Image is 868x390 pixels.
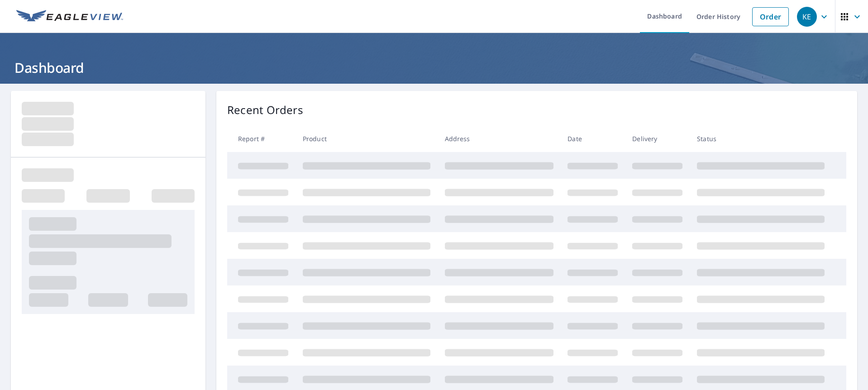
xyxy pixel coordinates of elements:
div: KE [797,7,817,27]
h1: Dashboard [11,58,857,77]
th: Report # [227,125,296,152]
th: Delivery [625,125,690,152]
p: Recent Orders [227,102,303,118]
th: Date [560,125,625,152]
th: Address [438,125,561,152]
th: Product [296,125,438,152]
img: EV Logo [16,10,123,24]
a: Order [752,7,789,26]
th: Status [690,125,832,152]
